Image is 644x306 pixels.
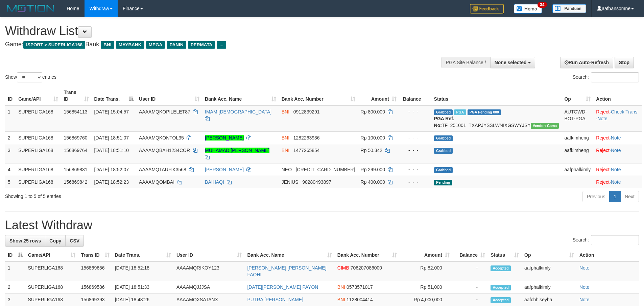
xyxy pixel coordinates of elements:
[78,294,112,306] td: 156869393
[531,123,559,129] span: Vendor URL: https://trx31.1velocity.biz
[337,284,345,290] span: BNI
[560,57,613,68] a: Run Auto-Refresh
[188,41,215,49] span: PERMATA
[495,60,527,65] span: None selected
[5,261,25,281] td: 1
[491,297,511,303] span: Accepted
[25,294,78,306] td: SUPERLIGA168
[361,179,385,185] span: Rp 400.000
[5,219,639,232] h1: Latest Withdraw
[5,72,56,82] label: Show entries
[16,163,61,176] td: SUPERLIGA168
[174,294,245,306] td: AAAAMQXSATANX
[64,167,87,172] span: 156869831
[347,297,373,302] span: Copy 1128004414 to clipboard
[434,135,453,141] span: Grabbed
[591,72,639,82] input: Search:
[174,249,245,261] th: User ID: activate to sort column ascending
[78,249,112,261] th: Trans ID: activate to sort column ascending
[282,167,292,172] span: NEO
[23,41,85,49] span: ISPORT > SUPERLIGA168
[361,167,385,172] span: Rp 299.000
[139,109,190,114] span: AAAAMQKOPILELET87
[205,167,244,172] a: [PERSON_NAME]
[92,86,137,105] th: Date Trans.: activate to sort column descending
[16,105,61,132] td: SUPERLIGA168
[400,281,452,294] td: Rp 51,000
[244,249,334,261] th: Bank Acc. Name: activate to sort column ascending
[593,144,642,163] td: ·
[593,131,642,144] td: ·
[64,135,87,141] span: 156869760
[400,294,452,306] td: Rp 4,000,000
[402,147,429,154] div: - - -
[490,57,535,68] button: None selected
[434,167,453,173] span: Grabbed
[94,179,129,185] span: [DATE] 18:52:23
[70,238,79,244] span: CSV
[596,135,610,141] a: Reject
[596,109,610,114] a: Reject
[337,265,349,271] span: CIMB
[61,86,91,105] th: Trans ID: activate to sort column ascending
[596,148,610,153] a: Reject
[5,105,16,132] td: 1
[615,57,634,68] a: Stop
[611,179,621,185] a: Note
[9,238,41,244] span: Show 25 rows
[522,294,577,306] td: aafchhiseyha
[78,281,112,294] td: 156869586
[596,179,610,185] a: Reject
[562,131,593,144] td: aafkimheng
[347,284,373,290] span: Copy 0573571017 to clipboard
[597,116,607,121] a: Note
[562,163,593,176] td: aafphalkimly
[562,144,593,163] td: aafkimheng
[174,261,245,281] td: AAAAMQRIKOY123
[611,167,621,172] a: Note
[139,167,186,172] span: AAAAMQTAUFIK3568
[434,180,452,185] span: Pending
[434,148,453,154] span: Grabbed
[5,176,16,188] td: 5
[491,285,511,290] span: Accepted
[593,176,642,188] td: ·
[454,109,466,115] span: Marked by aafchhiseyha
[146,41,165,49] span: MEGA
[217,41,226,49] span: ...
[112,294,174,306] td: [DATE] 18:48:26
[5,41,423,48] h4: Game: Bank:
[139,135,184,141] span: AAAAMQKONTOL35
[337,297,345,302] span: BNI
[522,261,577,281] td: aafphalkimly
[596,167,610,172] a: Reject
[49,238,61,244] span: Copy
[452,249,488,261] th: Balance: activate to sort column ascending
[16,144,61,163] td: SUPERLIGA168
[593,86,642,105] th: Action
[611,135,621,141] a: Note
[452,294,488,306] td: -
[579,265,590,271] a: Note
[5,144,16,163] td: 3
[402,134,429,141] div: - - -
[402,179,429,185] div: - - -
[573,235,639,245] label: Search:
[468,109,501,115] span: PGA Pending
[136,86,202,105] th: User ID: activate to sort column ascending
[16,86,61,105] th: Game/API: activate to sort column ascending
[94,148,129,153] span: [DATE] 18:51:10
[609,191,621,202] a: 1
[293,109,320,114] span: Copy 0912839291 to clipboard
[514,4,542,14] img: Button%20Memo.svg
[620,191,639,202] a: Next
[25,249,78,261] th: Game/API: activate to sort column ascending
[593,163,642,176] td: ·
[17,72,42,82] select: Showentries
[112,281,174,294] td: [DATE] 18:51:33
[538,2,547,8] span: 34
[361,135,385,141] span: Rp 100.000
[562,105,593,132] td: AUTOWD-BOT-PGA
[402,108,429,115] div: - - -
[402,166,429,173] div: - - -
